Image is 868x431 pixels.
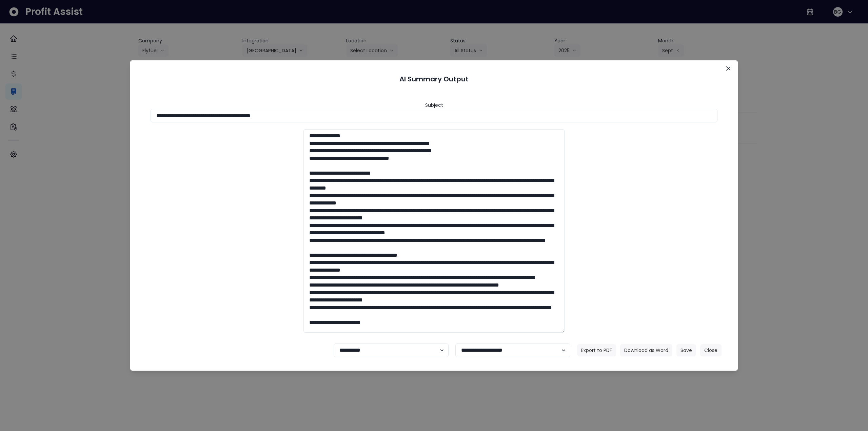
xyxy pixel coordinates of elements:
header: AI Summary Output [138,68,730,90]
button: Save [676,344,696,356]
button: Export to PDF [577,344,616,356]
button: Download as Word [620,344,672,356]
header: Subject [425,102,443,109]
button: Close [700,344,722,356]
button: Close [723,63,734,74]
